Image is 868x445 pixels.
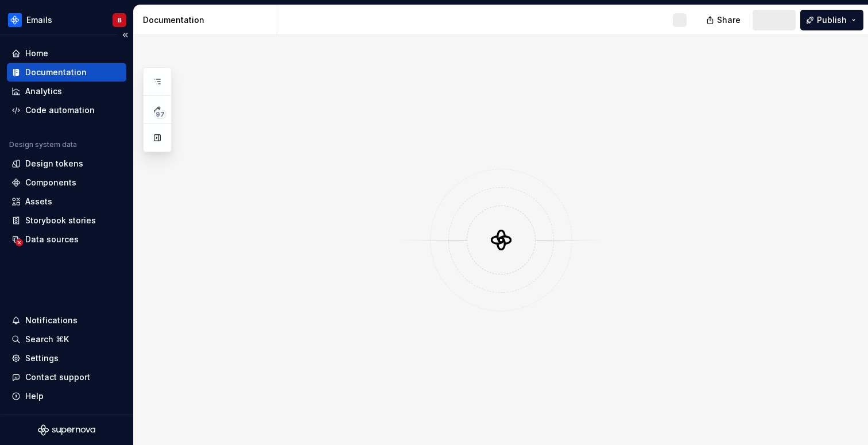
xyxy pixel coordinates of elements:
button: Contact support [7,368,126,386]
div: Documentation [25,67,87,78]
a: Code automation [7,101,126,119]
div: Documentation [143,14,272,26]
img: 87691e09-aac2-46b6-b153-b9fe4eb63333.png [8,13,22,27]
a: Design tokens [7,154,126,173]
a: Analytics [7,82,126,100]
button: Collapse sidebar [117,27,133,43]
a: Components [7,173,126,192]
div: Notifications [25,315,77,326]
div: Emails [26,14,52,26]
span: Publish [817,14,847,26]
span: Share [717,14,741,26]
svg: Supernova Logo [38,424,95,436]
a: Settings [7,349,126,367]
div: Search ⌘K [25,334,69,345]
div: Design system data [9,140,77,149]
div: Design tokens [25,158,83,169]
button: Share [700,10,748,30]
button: Search ⌘K [7,330,126,349]
div: Contact support [25,372,90,383]
div: Help [25,390,44,402]
button: EmailsB [2,7,131,32]
div: Components [25,177,76,188]
span: 97 [154,110,166,119]
div: Settings [25,353,59,364]
a: Storybook stories [7,211,126,230]
button: Help [7,387,126,405]
button: Notifications [7,311,126,330]
div: Code automation [25,105,95,116]
div: Home [25,48,48,59]
div: Analytics [25,86,62,97]
a: Data sources [7,230,126,249]
div: Assets [25,196,52,207]
a: Home [7,44,126,63]
div: Data sources [25,234,79,245]
div: Storybook stories [25,215,96,226]
a: Assets [7,192,126,211]
div: B [118,16,122,25]
button: Publish [800,10,863,30]
a: Documentation [7,63,126,82]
